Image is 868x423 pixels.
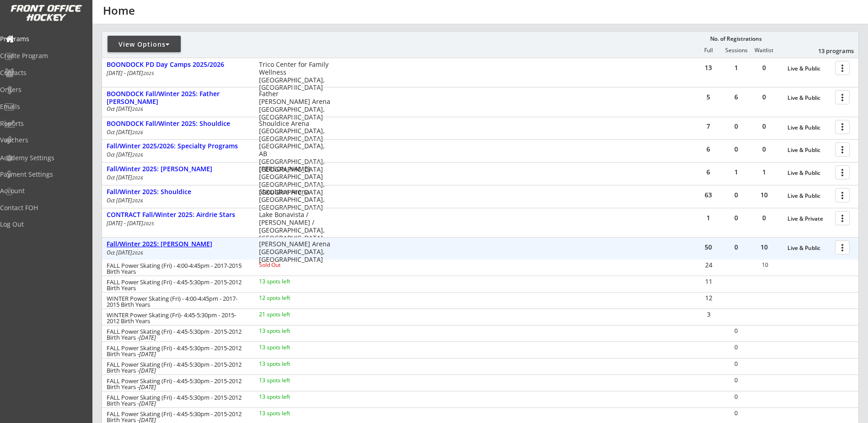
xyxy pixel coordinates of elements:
div: 13 spots left [259,361,318,367]
div: 0 [750,123,778,130]
div: Shouldice Arena [GEOGRAPHIC_DATA], [GEOGRAPHIC_DATA] [259,188,331,211]
div: Oct [DATE] [107,175,247,180]
em: 2026 [132,174,143,181]
div: 13 spots left [259,411,318,416]
div: Live & Public [787,245,830,251]
div: Fall/Winter 2025: Shouldice [107,188,249,196]
button: more_vert [835,165,850,179]
div: Lake Bonavista / [PERSON_NAME] / [GEOGRAPHIC_DATA], [GEOGRAPHIC_DATA] [259,211,331,242]
div: 21 spots left [259,312,318,317]
div: FALL Power Skating (Fri) - 4:45-5:30pm - 2015-2012 Birth Years - [107,378,247,390]
div: Oct [DATE] [107,106,247,112]
em: 2026 [132,152,143,158]
div: [PERSON_NAME][GEOGRAPHIC_DATA] [GEOGRAPHIC_DATA], [GEOGRAPHIC_DATA] [259,165,331,196]
em: [DATE] [139,399,156,407]
div: 0 [722,123,750,130]
em: 2025 [143,220,154,227]
div: 7 [695,123,722,130]
div: 0 [722,394,749,400]
div: 1 [750,169,778,175]
div: 11 [695,278,722,285]
div: 0 [722,146,750,152]
div: BOONDOCK PD Day Camps 2025/2026 [107,61,249,69]
div: CONTRACT Fall/Winter 2025: Airdrie Stars [107,211,249,219]
div: FALL Power Skating (Fri) - 4:45-5:30pm - 2015-2012 Birth Years [107,279,247,291]
div: WINTER Power Skating (Fri)- 4:45-5:30pm - 2015-2012 Birth Years [107,312,247,324]
div: 5 [695,94,722,100]
div: Oct [DATE] [107,250,247,255]
div: View Options [108,40,181,49]
div: Live & Public [787,125,830,131]
div: Live & Private [787,216,830,222]
div: [DATE] - [DATE] [107,70,247,76]
div: 6 [695,169,722,175]
em: [DATE] [139,333,156,342]
div: 13 programs [806,47,854,55]
div: 0 [722,344,749,350]
div: 13 spots left [259,279,318,284]
em: [DATE] [139,366,156,374]
div: Live & Public [787,95,830,101]
button: more_vert [835,90,850,104]
div: Waitlist [750,47,777,54]
div: 13 spots left [259,328,318,334]
div: Live & Public [787,170,830,176]
div: 10 [750,244,778,250]
em: 2026 [132,106,143,112]
div: 0 [750,65,778,71]
div: 13 spots left [259,345,318,350]
div: WINTER Power Skating (Fri) - 4:00-4:45pm - 2017-2015 Birth Years [107,296,247,308]
div: Oct [DATE] [107,198,247,203]
div: FALL Power Skating (Fri) - 4:45-5:30pm - 2015-2012 Birth Years - [107,329,247,341]
div: Fall/Winter 2025: [PERSON_NAME] [107,240,249,248]
div: FALL Power Skating (Fri) - 4:45-5:30pm - 2015-2012 Birth Years - [107,395,247,407]
div: 12 [695,295,722,301]
button: more_vert [835,142,850,157]
div: Fall/Winter 2025: [PERSON_NAME] [107,165,249,173]
div: 0 [722,244,750,250]
div: 24 [695,262,722,268]
div: FALL Power Skating (Fri) - 4:45-5:30pm - 2015-2012 Birth Years - [107,345,247,357]
div: Fall/Winter 2025/2026: Specialty Programs [107,142,249,150]
em: 2026 [132,197,143,204]
div: Live & Public [787,147,830,153]
em: 2026 [132,249,143,256]
div: 0 [750,146,778,152]
button: more_vert [835,61,850,75]
em: [DATE] [139,350,156,358]
div: 0 [722,328,749,334]
div: 10 [750,192,778,198]
div: 6 [722,94,750,100]
em: [DATE] [139,383,156,391]
div: FALL Power Skating (Fri) - 4:45-5:30pm - 2015-2012 Birth Years - [107,411,247,423]
button: more_vert [835,120,850,134]
div: BOONDOCK Fall/Winter 2025: Shouldice [107,120,249,128]
div: Trico Center for Family Wellness [GEOGRAPHIC_DATA], [GEOGRAPHIC_DATA] [259,61,331,92]
div: 12 spots left [259,295,318,301]
div: Shouldice Arena [GEOGRAPHIC_DATA], [GEOGRAPHIC_DATA] [259,120,331,143]
div: 0 [750,94,778,100]
em: 2026 [132,129,143,136]
div: FALL Power Skating (Fri) - 4:45-5:30pm - 2015-2012 Birth Years - [107,362,247,374]
div: 50 [695,244,722,250]
div: No. of Registrations [707,36,764,42]
div: 1 [722,65,750,71]
div: Oct [DATE] [107,152,247,157]
div: 13 spots left [259,378,318,383]
div: 1 [722,169,750,175]
div: 10 [751,262,778,268]
div: 0 [750,215,778,221]
div: Father [PERSON_NAME] Arena [GEOGRAPHIC_DATA], [GEOGRAPHIC_DATA] [259,90,331,121]
button: more_vert [835,211,850,225]
div: FALL Power Skating (Fri) - 4:00-4:45pm - 2017-2015 Birth Years [107,263,247,275]
div: Sessions [722,47,750,54]
div: [PERSON_NAME] Arena [GEOGRAPHIC_DATA], [GEOGRAPHIC_DATA] [259,240,331,263]
div: 0 [722,215,750,221]
div: [DATE] - [DATE] [107,221,247,226]
em: 2025 [143,70,154,76]
div: Sold Out [259,262,318,268]
div: 0 [722,410,749,416]
div: 13 [695,65,722,71]
div: Live & Public [787,193,830,199]
div: 1 [695,215,722,221]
